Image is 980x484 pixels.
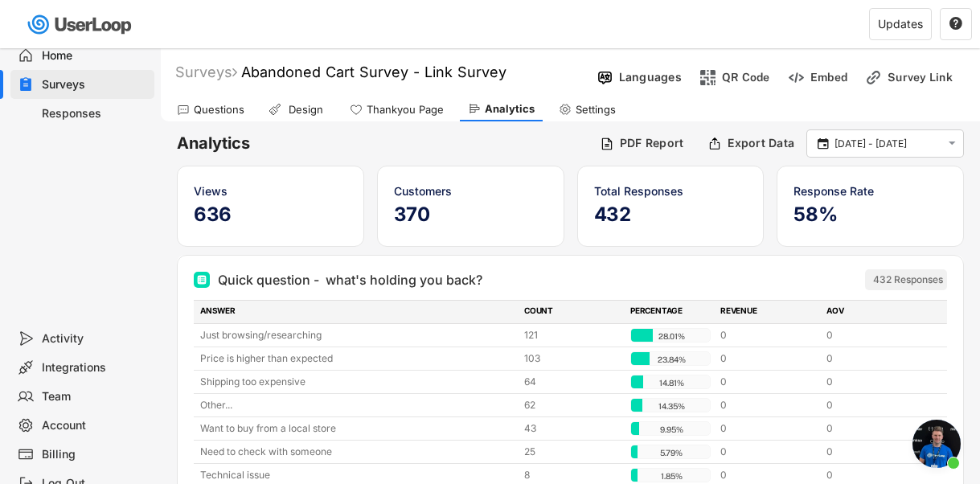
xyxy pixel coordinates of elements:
[634,399,708,413] div: 14.35%
[524,351,621,366] div: 103
[619,70,682,84] div: Languages
[576,103,616,117] div: Settings
[524,468,621,482] div: 8
[200,328,515,342] div: Just browsing/researching
[634,422,708,437] div: 9.95%
[634,375,708,390] div: 14.81%
[720,375,817,389] div: 0
[177,133,588,154] h6: Analytics
[394,203,547,227] h5: 370
[826,468,923,482] div: 0
[524,328,621,342] div: 121
[720,351,817,366] div: 0
[945,137,959,150] button: 
[634,445,708,460] div: 5.79%
[524,421,621,436] div: 43
[197,275,207,285] img: Multi Select
[42,418,148,433] div: Account
[865,69,882,86] img: LinkMinor.svg
[720,468,817,482] div: 0
[788,69,805,86] img: EmbedMinor.svg
[699,69,716,86] img: ShopcodesMajor.svg
[720,398,817,412] div: 0
[394,183,547,199] div: Customers
[834,136,941,152] input: Select Date Range
[200,421,515,436] div: Want to buy from a local store
[24,8,137,41] img: userloop-logo-01.svg
[720,328,817,342] div: 0
[810,70,847,84] div: Embed
[42,106,148,121] div: Responses
[949,137,956,150] text: 
[42,77,148,92] div: Surveys
[175,63,237,81] div: Surveys
[194,183,347,199] div: Views
[42,48,148,64] div: Home
[873,273,943,286] div: 432 Responses
[200,375,515,389] div: Shipping too expensive
[367,103,444,117] div: Thankyou Page
[888,70,968,84] div: Survey Link
[634,329,708,343] div: 28.01%
[826,375,923,389] div: 0
[42,360,148,375] div: Integrations
[200,468,515,482] div: Technical issue
[793,203,947,227] h5: 58%
[200,445,515,459] div: Need to check with someone
[722,70,770,84] div: QR Code
[826,328,923,342] div: 0
[949,16,962,31] text: 
[194,103,244,117] div: Questions
[524,398,621,412] div: 62
[200,351,515,366] div: Price is higher than expected
[826,305,923,319] div: AOV
[485,102,535,116] div: Analytics
[524,305,621,319] div: COUNT
[949,17,963,31] button: 
[42,447,148,462] div: Billing
[200,398,515,412] div: Other...
[634,352,708,367] div: 23.84%
[42,389,148,404] div: Team
[597,69,613,86] img: Language%20Icon.svg
[878,18,923,30] div: Updates
[620,136,684,150] div: PDF Report
[42,331,148,347] div: Activity
[720,421,817,436] div: 0
[826,421,923,436] div: 0
[728,136,794,150] div: Export Data
[826,445,923,459] div: 0
[826,398,923,412] div: 0
[218,270,482,289] div: Quick question - what's holding you back?
[912,420,961,468] a: Open chat
[594,183,748,199] div: Total Responses
[524,375,621,389] div: 64
[285,103,326,117] div: Design
[818,136,829,150] text: 
[720,305,817,319] div: REVENUE
[634,469,708,483] div: 1.85%
[826,351,923,366] div: 0
[194,203,347,227] h5: 636
[524,445,621,459] div: 25
[241,64,506,80] font: Abandoned Cart Survey - Link Survey
[793,183,947,199] div: Response Rate
[720,445,817,459] div: 0
[630,305,711,319] div: PERCENTAGE
[594,203,748,227] h5: 432
[200,305,515,319] div: ANSWER
[815,137,830,151] button: 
